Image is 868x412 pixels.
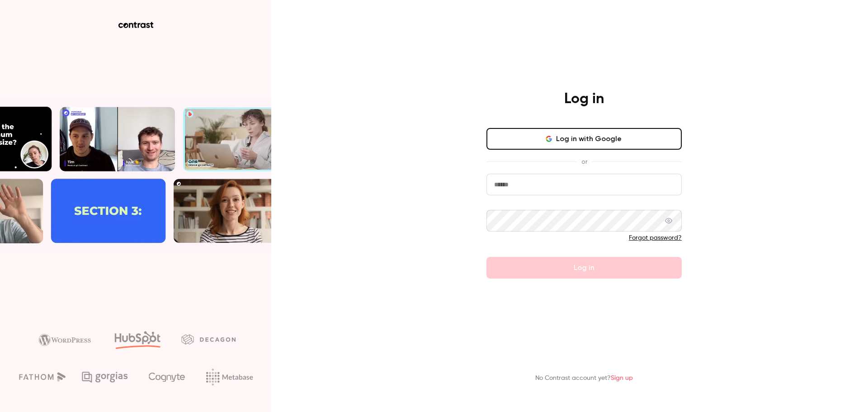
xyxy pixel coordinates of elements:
[577,157,592,166] span: or
[611,375,633,381] a: Sign up
[629,235,682,241] a: Forgot password?
[535,374,633,383] p: No Contrast account yet?
[181,334,236,344] img: decagon
[486,128,682,150] button: Log in with Google
[564,90,604,108] h4: Log in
